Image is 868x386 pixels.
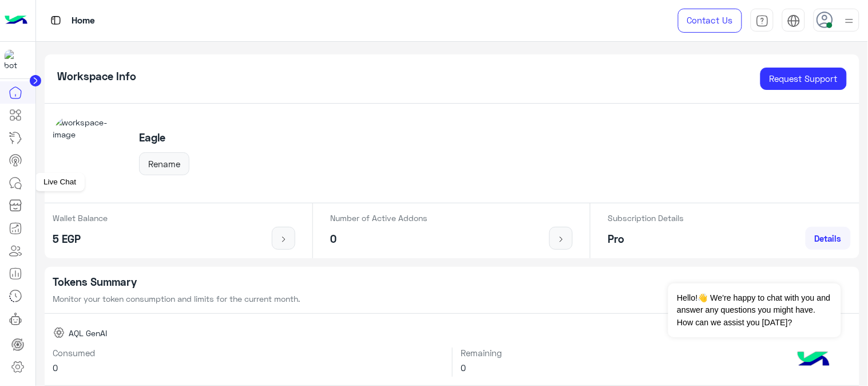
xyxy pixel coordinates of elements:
[35,173,85,191] div: Live Chat
[461,363,851,373] h6: 0
[139,131,189,144] h5: Eagle
[678,9,742,33] a: Contact Us
[5,50,25,70] img: 713415422032625
[49,13,63,27] img: tab
[276,235,291,244] img: icon
[53,327,65,338] img: AQL GenAI
[72,13,95,29] p: Home
[53,348,443,358] h6: Consumed
[668,283,841,337] span: Hello!👋 We're happy to chat with you and answer any questions you might have. How can we assist y...
[815,233,842,243] span: Details
[53,363,443,373] h6: 0
[53,275,851,289] h5: Tokens Summary
[330,233,427,246] h5: 0
[461,348,851,358] h6: Remaining
[554,235,568,244] img: icon
[751,9,774,33] a: tab
[806,227,851,250] a: Details
[787,14,800,27] img: tab
[53,212,108,224] p: Wallet Balance
[53,233,108,246] h5: 5 EGP
[53,293,851,305] p: Monitor your token consumption and limits for the current month.
[139,152,189,175] button: Rename
[794,340,834,380] img: hulul-logo.png
[608,233,684,246] h5: Pro
[69,327,107,339] span: AQL GenAI
[53,116,126,190] img: workspace-image
[842,14,857,28] img: profile
[330,212,427,224] p: Number of Active Addons
[5,9,27,33] img: Logo
[608,212,684,224] p: Subscription Details
[57,70,136,83] h5: Workspace Info
[756,14,769,27] img: tab
[760,68,847,90] a: Request Support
